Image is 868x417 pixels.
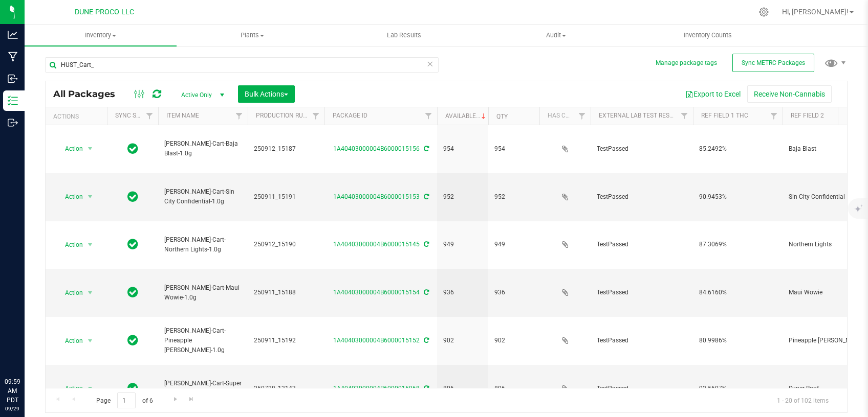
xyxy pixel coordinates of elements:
[333,193,420,200] a: 1A40403000004B6000015153
[164,326,242,356] span: [PERSON_NAME]-Cart-Pineapple [PERSON_NAME]-1.0g
[420,107,437,125] a: Filter
[84,190,97,204] span: select
[45,57,439,73] input: Search Package ID, Item Name, SKU, Lot or Part Number...
[8,30,18,40] inline-svg: Analytics
[422,385,429,392] span: Sync from Compliance System
[53,88,125,100] span: All Packages
[699,240,776,249] span: 87.3069%
[84,381,97,396] span: select
[766,107,783,125] a: Filter
[494,192,533,202] span: 952
[254,336,318,345] span: 250911_15192
[769,392,837,408] span: 1 - 20 of 102 items
[56,190,83,204] span: Action
[670,31,746,40] span: Inventory Counts
[443,192,482,202] span: 952
[117,392,136,408] input: 1
[53,113,103,120] div: Actions
[443,240,482,249] span: 949
[789,192,866,202] span: Sin City Confidential
[231,107,248,125] a: Filter
[422,193,429,200] span: Sync from Compliance System
[166,112,199,119] a: Item Name
[699,144,776,154] span: 85.2492%
[496,113,508,120] a: Qty
[56,334,83,348] span: Action
[789,144,866,154] span: Baja Blast
[127,142,138,156] span: In Sync
[177,25,329,46] a: Plants
[494,336,533,345] span: 902
[789,288,866,297] span: Maui Wowie
[25,31,177,40] span: Inventory
[84,334,97,348] span: select
[127,333,138,347] span: In Sync
[597,384,687,393] span: TestPassed
[164,187,242,206] span: [PERSON_NAME]-Cart-Sin City Confidential-1.0g
[254,288,318,297] span: 250911_15188
[699,192,776,202] span: 90.9453%
[164,283,242,303] span: [PERSON_NAME]-Cart-Maui Wowie-1.0g
[8,96,18,106] inline-svg: Inventory
[8,118,18,128] inline-svg: Outbound
[333,337,420,344] a: 1A40403000004B6000015152
[789,336,866,345] span: Pineapple [PERSON_NAME]
[481,31,632,40] span: Audit
[597,240,687,249] span: TestPassed
[8,74,18,84] inline-svg: Inbound
[597,336,687,345] span: TestPassed
[494,240,533,249] span: 949
[245,90,288,98] span: Bulk Actions
[676,107,693,125] a: Filter
[25,25,177,46] a: Inventory
[328,25,480,46] a: Lab Results
[333,385,420,392] a: 1A40403000004B6000015968
[599,112,679,119] a: External Lab Test Result
[127,237,138,251] span: In Sync
[333,112,367,119] a: Package ID
[494,288,533,297] span: 936
[254,144,318,154] span: 250912_15187
[184,392,199,406] a: Go to the last page
[333,241,420,248] a: 1A40403000004B6000015145
[373,31,435,40] span: Lab Results
[443,336,482,345] span: 902
[8,52,18,62] inline-svg: Manufacturing
[443,144,482,154] span: 954
[141,107,158,125] a: Filter
[480,25,632,46] a: Audit
[699,384,776,393] span: 92.5607%
[5,405,20,412] p: 09/29
[164,139,242,158] span: [PERSON_NAME]-Cart-Baja Blast-1.0g
[168,392,183,406] a: Go to the next page
[789,240,866,249] span: Northern Lights
[254,240,318,249] span: 250912_15190
[426,57,433,71] span: Clear
[10,335,41,366] iframe: Resource center
[256,112,308,119] a: Production Run
[84,238,97,252] span: select
[679,85,747,103] button: Export to Excel
[127,285,138,299] span: In Sync
[597,192,687,202] span: TestPassed
[238,85,295,103] button: Bulk Actions
[88,392,161,408] span: Page of 6
[597,144,687,154] span: TestPassed
[56,142,83,156] span: Action
[164,235,242,254] span: [PERSON_NAME]-Cart-Northern Lights-1.0g
[597,288,687,297] span: TestPassed
[177,31,328,40] span: Plants
[656,59,717,67] button: Manage package tags
[308,107,324,125] a: Filter
[699,288,776,297] span: 84.6160%
[422,289,429,296] span: Sync from Compliance System
[56,286,83,300] span: Action
[115,112,155,119] a: Sync Status
[254,384,318,393] span: 250728_13143
[333,145,420,152] a: 1A40403000004B6000015156
[333,289,420,296] a: 1A40403000004B6000015154
[742,59,805,66] span: Sync METRC Packages
[5,377,20,405] p: 09:59 AM PDT
[84,142,97,156] span: select
[127,381,138,396] span: In Sync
